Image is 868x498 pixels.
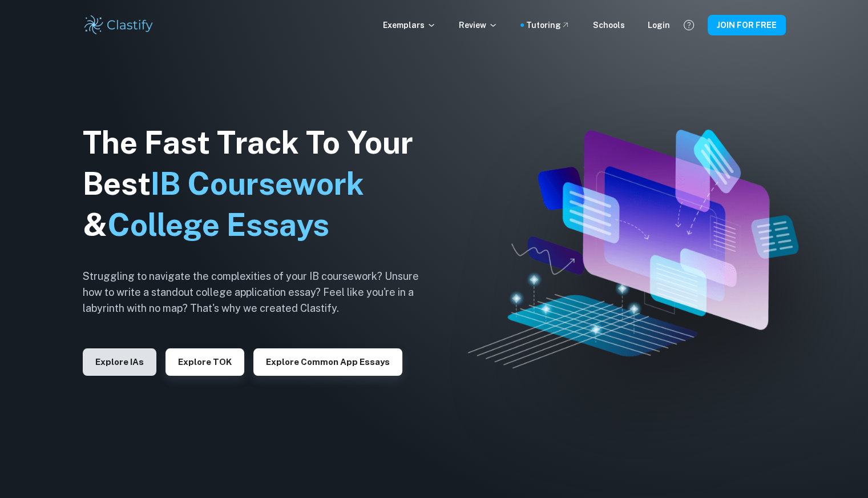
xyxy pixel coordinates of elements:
[253,348,402,376] button: Explore Common App essays
[383,19,436,31] p: Exemplars
[468,130,798,369] img: Clastify hero
[83,356,156,367] a: Explore IAs
[151,166,364,202] span: IB Coursework
[593,19,625,31] a: Schools
[459,19,498,31] p: Review
[83,14,155,37] img: Clastify logo
[526,19,570,31] a: Tutoring
[83,268,437,316] h6: Struggling to navigate the complexities of your IB coursework? Unsure how to write a standout col...
[648,19,670,31] a: Login
[83,122,437,246] h1: The Fast Track To Your Best &
[708,15,786,35] button: JOIN FOR FREE
[83,348,156,376] button: Explore IAs
[679,15,699,35] button: Help and Feedback
[107,207,329,243] span: College Essays
[165,348,244,376] button: Explore TOK
[165,356,244,367] a: Explore TOK
[253,356,402,367] a: Explore Common App essays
